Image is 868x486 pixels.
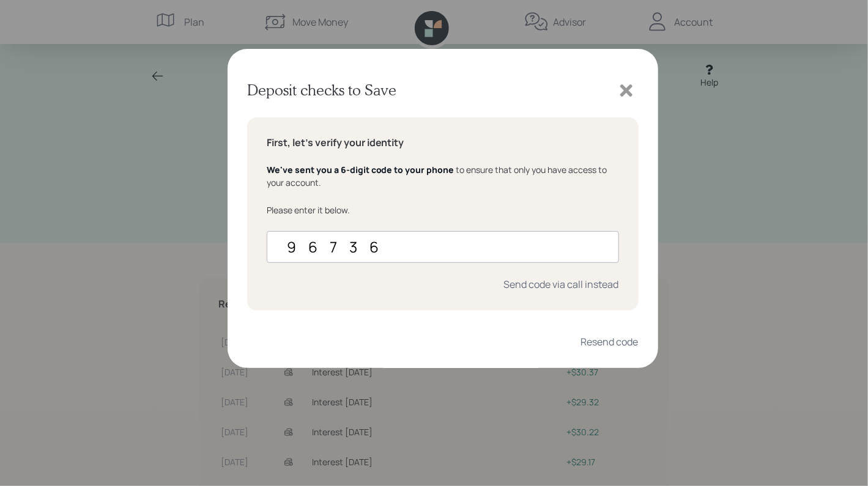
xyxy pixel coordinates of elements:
[247,81,397,99] h3: Deposit checks to Save
[504,278,619,291] div: Send code via call instead
[581,335,639,348] div: Resend code
[267,163,619,189] div: to ensure that only you have access to your account.
[267,231,619,263] input: ••••••
[267,164,454,175] span: We've sent you a 6-digit code to your phone
[267,204,619,216] div: Please enter it below.
[267,137,619,149] h5: First, let's verify your identity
